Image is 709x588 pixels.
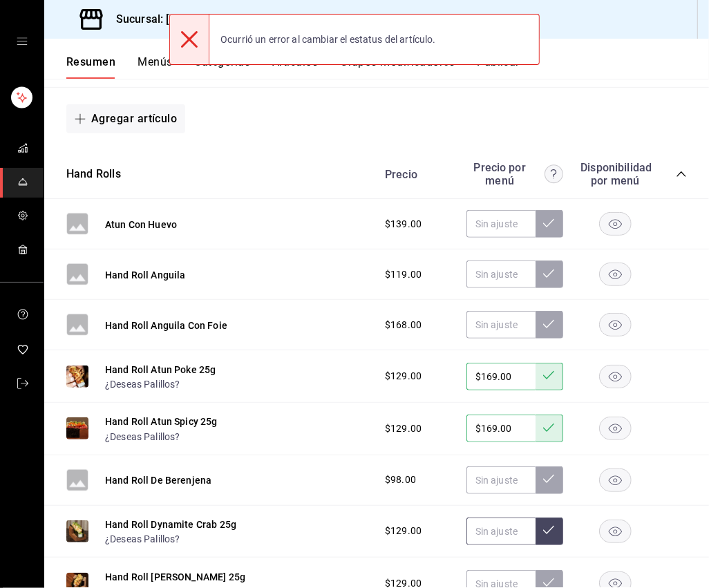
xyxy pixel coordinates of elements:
button: ¿Deseas Palillos? [105,430,180,444]
input: Sin ajuste [466,466,536,494]
span: $98.00 [385,473,416,487]
button: Hand Roll Anguila Con Foie [105,319,227,332]
input: Sin ajuste [466,415,536,442]
button: collapse-category-row [676,169,687,180]
button: Hand Roll [PERSON_NAME] 25g [105,570,245,584]
input: Sin ajuste [466,363,536,390]
button: Atun Con Huevo [105,218,177,231]
div: Ocurrió un error al cambiar el estatus del artículo. [209,24,447,55]
button: ¿Deseas Palillos? [105,377,180,391]
img: Preview [66,520,88,542]
span: $119.00 [385,267,422,282]
button: ¿Deseas Palillos? [105,532,180,546]
input: Sin ajuste [466,311,536,339]
button: Agregar artículo [66,104,185,133]
span: $168.00 [385,318,422,332]
button: Hand Roll Atun Spicy 25g [105,415,218,428]
span: $129.00 [385,421,422,436]
div: navigation tabs [66,55,709,79]
span: $129.00 [385,369,422,383]
img: Preview [66,366,88,388]
div: Precio [371,168,460,181]
span: $139.00 [385,217,422,231]
button: Resumen [66,55,115,79]
button: Hand Roll Dynamite Crab 25g [105,518,236,531]
h3: Sucursal: [PERSON_NAME] ([PERSON_NAME]) [105,11,347,28]
button: Hand Rolls [66,167,121,182]
input: Sin ajuste [466,260,536,288]
div: Precio por menú [466,161,563,187]
div: Disponibilidad por menú [580,161,650,187]
button: Hand Roll Atun Poke 25g [105,363,216,377]
button: open drawer [17,36,28,47]
input: Sin ajuste [466,210,536,238]
span: $129.00 [385,524,422,538]
button: Hand Roll Anguila [105,268,186,282]
input: Sin ajuste [466,518,536,545]
img: Preview [66,417,88,439]
button: Menús [138,55,172,79]
button: Hand Roll De Berenjena [105,473,211,487]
